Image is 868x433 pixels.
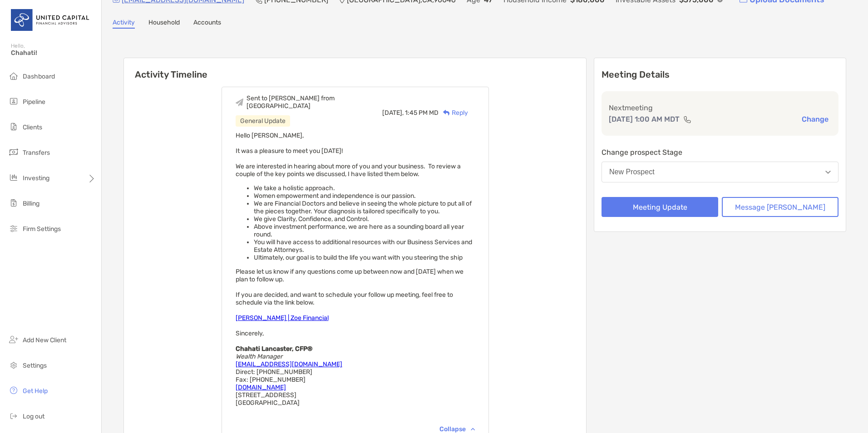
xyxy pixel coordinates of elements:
li: We take a holistic approach. [254,184,475,192]
div: Sent to [PERSON_NAME] from [GEOGRAPHIC_DATA] [247,94,382,110]
li: You will have access to additional resources with our Business Services and Estate Attorneys. [254,238,475,254]
img: clients icon [8,121,19,132]
span: Billing [23,200,39,207]
span: Clients [23,123,42,131]
img: investing icon [8,172,19,183]
div: Collapse [439,425,475,433]
span: [DATE], [382,109,404,117]
button: New Prospect [602,162,838,182]
p: Meeting Details [602,69,838,80]
div: New Prospect [609,168,655,176]
span: Log out [23,413,44,420]
img: Chevron icon [471,428,475,430]
img: Event icon [236,98,243,106]
a: Activity [113,19,135,29]
div: General Update [236,115,290,127]
img: transfers icon [8,147,19,157]
img: Open dropdown arrow [825,171,831,174]
span: Investing [23,174,49,182]
div: Reply [439,108,468,118]
button: Meeting Update [602,197,718,217]
li: We are Financial Doctors and believe in seeing the whole picture to put all of the pieces togethe... [254,200,475,215]
a: [EMAIL_ADDRESS][DOMAIN_NAME] [236,360,342,368]
img: communication type [683,116,691,123]
li: Women empowerment and independence is our passion. [254,192,475,200]
p: [DATE] 1:00 AM MDT [609,113,680,125]
h6: Activity Timeline [124,58,586,80]
span: Settings [23,362,47,369]
img: United Capital Logo [11,4,90,36]
img: add_new_client icon [8,334,19,345]
img: dashboard icon [8,70,19,81]
img: Reply icon [443,110,450,116]
span: Transfers [23,149,50,157]
img: firm-settings icon [8,223,19,234]
img: logout icon [8,410,19,421]
span: Chahati! [11,49,96,57]
button: Message [PERSON_NAME] [722,197,838,217]
span: 1:45 PM MD [405,109,439,117]
strong: Chahati Lancaster, CFP® [236,345,312,353]
span: Get Help [23,387,48,395]
img: settings icon [8,359,19,370]
span: Pipeline [23,98,45,106]
li: Ultimately, our goal is to build the life you want with you steering the ship [254,254,475,261]
button: Change [799,114,831,124]
span: Firm Settings [23,225,61,233]
span: Hello [PERSON_NAME], It was a pleasure to meet you [DATE]! We are interested in hearing about mor... [236,132,475,407]
a: Accounts [193,19,221,29]
a: [DOMAIN_NAME] [236,384,286,391]
p: Change prospect Stage [602,147,838,158]
img: pipeline icon [8,96,19,107]
span: Dashboard [23,73,55,80]
em: Wealth Manager [236,353,282,360]
p: Next meeting [609,102,831,113]
img: get-help icon [8,385,19,396]
li: We give Clarity, Confidence, and Control. [254,215,475,223]
span: Add New Client [23,336,66,344]
li: Above investment performance, we are here as a sounding board all year round. [254,223,475,238]
a: Household [148,19,180,29]
img: billing icon [8,197,19,208]
a: [PERSON_NAME] | Zoe Financial [236,314,329,322]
